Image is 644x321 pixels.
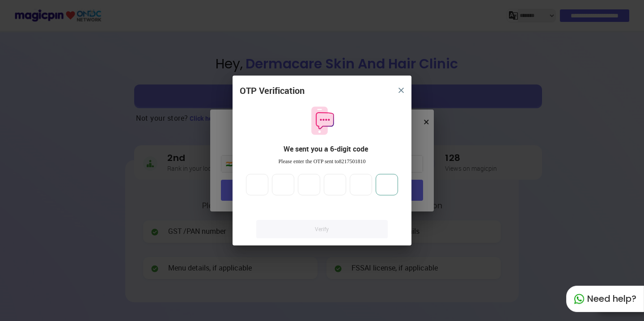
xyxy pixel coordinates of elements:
div: We sent you a 6-digit code [247,144,404,154]
a: Verify [256,220,388,238]
div: OTP Verification [240,84,305,97]
img: 8zTxi7IzMsfkYqyYgBgfvSHvmzQA9juT1O3mhMgBDT8p5s20zMZ2JbefE1IEBlkXHwa7wAFxGwdILBLhkAAAAASUVORK5CYII= [398,88,404,93]
img: whatapp_green.7240e66a.svg [574,294,585,304]
img: otpMessageIcon.11fa9bf9.svg [307,106,337,136]
button: close [393,82,409,98]
div: Need help? [566,286,644,312]
div: Please enter the OTP sent to 8217501810 [240,158,404,165]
